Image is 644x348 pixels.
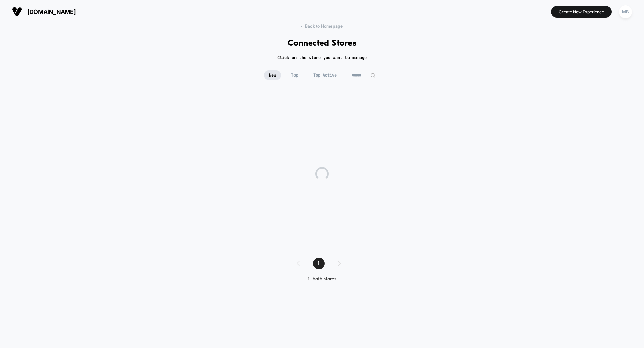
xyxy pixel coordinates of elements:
[10,6,78,17] button: [DOMAIN_NAME]
[288,39,357,48] h1: Connected Stores
[27,8,76,15] span: [DOMAIN_NAME]
[551,6,612,18] button: Create New Experience
[264,70,281,80] span: New
[370,73,375,78] img: edit
[286,70,303,80] span: Top
[12,7,22,17] img: Visually logo
[308,70,342,80] span: Top Active
[617,5,634,19] button: MB
[619,5,632,18] div: MB
[277,55,367,60] h2: Click on the store you want to manage
[301,23,343,29] span: < Back to Homepage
